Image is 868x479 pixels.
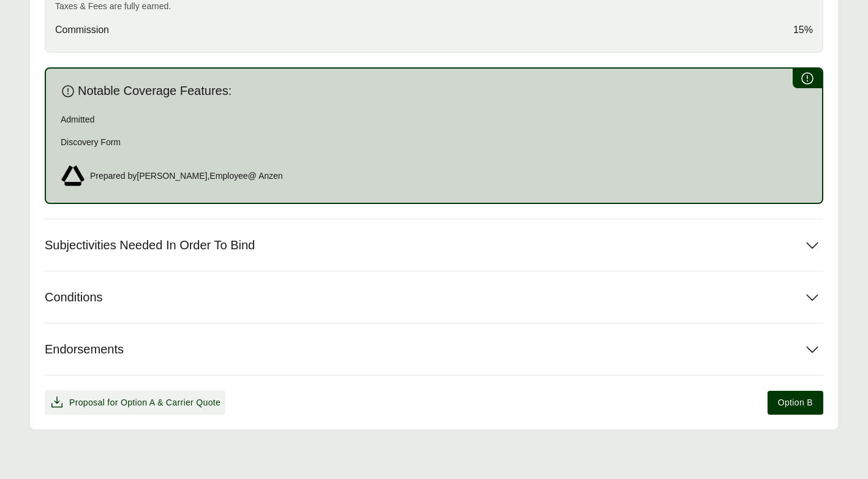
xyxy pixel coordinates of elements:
[78,83,232,99] span: Notable Coverage Features:
[157,398,221,407] span: & Carrier Quote
[768,391,823,415] button: Option B
[69,396,221,409] span: Proposal for
[778,396,813,409] span: Option B
[793,23,813,37] span: 15%
[45,342,124,357] span: Endorsements
[45,271,823,323] button: Conditions
[45,290,103,305] span: Conditions
[61,113,807,126] p: Admitted
[45,390,225,415] button: Proposal for Option A & Carrier Quote
[45,238,255,253] span: Subjectivities Needed In Order To Bind
[121,398,155,407] span: Option A
[55,23,109,37] span: Commission
[90,170,283,183] span: Prepared by [PERSON_NAME] , Employee @ Anzen
[45,219,823,271] button: Subjectivities Needed In Order To Bind
[61,136,807,149] p: Discovery Form
[45,323,823,375] button: Endorsements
